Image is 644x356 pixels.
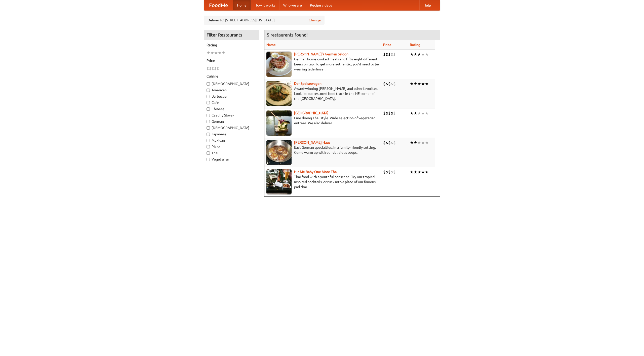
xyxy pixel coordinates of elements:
li: ★ [425,169,429,175]
li: $ [393,110,396,116]
p: Thai food with a youthful bar scene. Try our tropical inspired cocktails, or tuck into a plate of... [266,174,379,189]
a: [PERSON_NAME]'s German Saloon [294,52,348,56]
h5: Price [207,58,256,63]
li: $ [393,81,396,87]
li: ★ [421,169,425,175]
a: Home [233,0,251,10]
input: [DEMOGRAPHIC_DATA] [207,126,210,130]
li: ★ [421,110,425,116]
input: Czech / Slovak [207,114,210,117]
a: Name [266,43,276,47]
a: Der Speisewagen [294,82,321,86]
label: German [207,119,256,124]
li: ★ [421,81,425,87]
p: Award-winning [PERSON_NAME] and other favorites. Look for our restored food truck in the NE corne... [266,86,379,101]
input: American [207,89,210,92]
input: Mexican [207,139,210,142]
a: [GEOGRAPHIC_DATA] [294,111,329,115]
li: $ [386,169,388,175]
li: ★ [421,52,425,57]
a: [PERSON_NAME] Haus [294,140,330,144]
li: $ [214,66,217,71]
label: American [207,88,256,93]
li: ★ [425,81,429,87]
input: German [207,120,210,123]
label: Chinese [207,106,256,111]
input: Pizza [207,145,210,148]
p: East German specialties, in a family-friendly setting. Come warm up with our delicious soups. [266,145,379,155]
li: ★ [222,50,225,56]
li: $ [383,169,386,175]
h4: Filter Restaurants [204,30,259,40]
li: $ [391,81,393,87]
a: How it works [251,0,279,10]
li: ★ [425,140,429,145]
li: ★ [210,50,214,56]
li: ★ [417,169,421,175]
li: $ [393,52,396,57]
li: $ [388,110,391,116]
li: $ [388,81,391,87]
img: satay.jpg [266,110,292,136]
a: Who we are [279,0,306,10]
a: Rating [410,43,420,47]
label: Barbecue [207,94,256,99]
li: ★ [414,52,417,57]
li: $ [388,52,391,57]
li: $ [209,66,212,71]
li: ★ [425,110,429,116]
img: esthers.jpg [266,52,292,77]
li: ★ [414,169,417,175]
input: Barbecue [207,95,210,98]
a: FoodMe [204,0,233,10]
ng-pluralize: 5 restaurants found! [267,32,308,37]
label: Cafe [207,100,256,105]
li: $ [391,110,393,116]
li: ★ [414,140,417,145]
input: [DEMOGRAPHIC_DATA] [207,82,210,86]
p: German home-cooked meals and fifty-eight different beers on tap. To get more authentic, you'd nee... [266,57,379,72]
li: ★ [218,50,222,56]
li: ★ [410,169,414,175]
a: Hit Me Baby One More Thai [294,170,338,174]
li: ★ [425,52,429,57]
li: ★ [414,81,417,87]
li: $ [393,169,396,175]
li: ★ [214,50,218,56]
li: $ [383,140,386,145]
h5: Rating [207,43,256,48]
li: $ [386,81,388,87]
li: ★ [417,81,421,87]
li: $ [383,81,386,87]
h5: Cuisine [207,74,256,79]
p: Fine dining Thai-style. Wide selection of vegetarian entrées. We also deliver. [266,115,379,126]
li: $ [391,140,393,145]
input: Vegetarian [207,158,210,161]
li: $ [217,66,219,71]
li: $ [388,169,391,175]
a: Recipe videos [306,0,336,10]
input: Japanese [207,133,210,136]
li: ★ [410,52,414,57]
label: Vegetarian [207,157,256,162]
li: $ [386,52,388,57]
li: ★ [410,140,414,145]
a: Help [419,0,435,10]
li: ★ [410,110,414,116]
img: kohlhaus.jpg [266,140,292,165]
li: $ [393,140,396,145]
li: $ [383,52,386,57]
li: $ [388,140,391,145]
li: $ [386,140,388,145]
li: $ [383,110,386,116]
li: ★ [207,50,210,56]
li: $ [386,110,388,116]
label: Japanese [207,132,256,137]
li: $ [391,52,393,57]
li: ★ [417,140,421,145]
label: Mexican [207,138,256,143]
img: babythai.jpg [266,169,292,194]
input: Chinese [207,107,210,111]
